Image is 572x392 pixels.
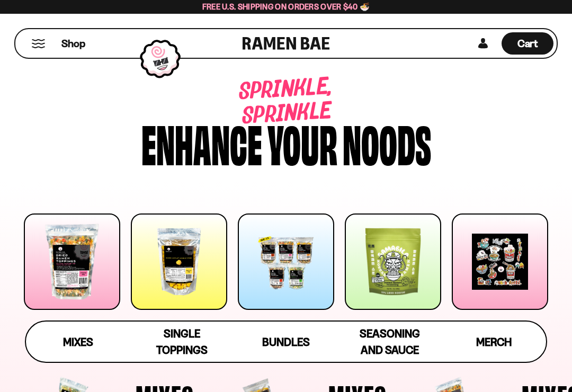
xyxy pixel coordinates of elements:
div: your [267,117,337,167]
a: Bundles [234,322,338,362]
a: Merch [442,322,546,362]
span: Shop [61,37,85,51]
a: Shop [61,32,85,55]
a: Seasoning and Sauce [338,322,442,362]
span: Bundles [262,335,310,349]
span: Mixes [63,335,93,349]
button: Mobile Menu Trigger [31,39,46,48]
a: Mixes [26,322,130,362]
div: Cart [502,29,553,58]
span: Seasoning and Sauce [360,327,420,357]
span: Merch [476,335,512,349]
a: Single Toppings [130,322,234,362]
div: Enhance [141,117,262,167]
span: Free U.S. Shipping on Orders over $40 🍜 [202,2,370,12]
span: Cart [517,37,538,50]
div: noods [343,117,431,167]
span: Single Toppings [156,327,208,357]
